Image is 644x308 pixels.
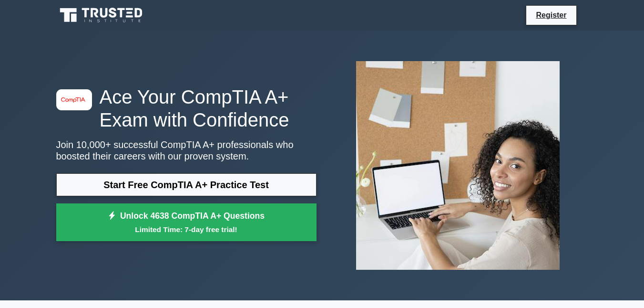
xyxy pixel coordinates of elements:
small: Limited Time: 7-day free trial! [68,224,305,235]
h1: Ace Your CompTIA A+ Exam with Confidence [56,85,317,131]
a: Unlock 4638 CompTIA A+ QuestionsLimited Time: 7-day free trial! [56,203,317,242]
a: Register [530,9,572,21]
a: Start Free CompTIA A+ Practice Test [56,173,317,196]
p: Join 10,000+ successful CompTIA A+ professionals who boosted their careers with our proven system. [56,139,317,162]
